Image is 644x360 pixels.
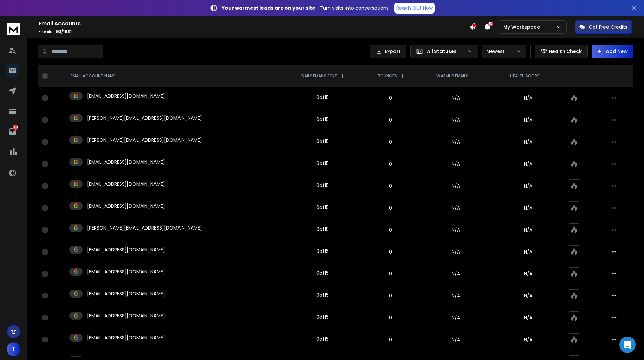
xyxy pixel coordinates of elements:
p: – Turn visits into conversations [222,5,389,11]
td: N/A [419,285,493,307]
p: N/A [497,314,559,321]
div: 0 of 15 [316,226,329,233]
p: My Workspace [503,24,543,30]
td: N/A [419,329,493,351]
p: 0 [367,161,414,167]
button: Newest [482,45,526,58]
p: WARMUP EMAILS [436,73,468,79]
span: 50 [488,22,493,26]
p: 0 [367,292,414,299]
td: N/A [419,109,493,131]
td: N/A [419,241,493,263]
strong: Your warmest leads are on your site [222,5,315,11]
p: [EMAIL_ADDRESS][DOMAIN_NAME] [87,312,165,319]
p: 0 [367,139,414,145]
div: 0 of 15 [316,138,329,145]
p: [PERSON_NAME][EMAIL_ADDRESS][DOMAIN_NAME] [87,137,202,143]
td: N/A [419,153,493,175]
div: 0 of 15 [316,160,329,167]
div: EMAIL ACCOUNT NAME [71,73,122,79]
p: [EMAIL_ADDRESS][DOMAIN_NAME] [87,268,165,275]
p: BOUNCES [378,73,397,79]
p: 0 [367,270,414,277]
p: [EMAIL_ADDRESS][DOMAIN_NAME] [87,290,165,297]
button: Add New [592,45,633,58]
td: N/A [419,307,493,329]
p: Get Free Credits [589,24,627,30]
p: 0 [367,95,414,101]
p: N/A [497,139,559,145]
p: [PERSON_NAME][EMAIL_ADDRESS][DOMAIN_NAME] [87,224,202,231]
p: Health Check [549,48,582,55]
h1: Email Accounts [39,20,469,28]
button: Get Free Credits [575,20,632,34]
p: N/A [497,292,559,299]
button: Health Check [535,45,588,58]
p: N/A [497,226,559,233]
p: [EMAIL_ADDRESS][DOMAIN_NAME] [87,93,165,99]
div: 0 of 15 [316,204,329,211]
button: Export [370,45,406,58]
p: 0 [367,205,414,211]
div: 0 of 15 [316,314,329,320]
span: 50 / 1831 [55,29,72,34]
p: [PERSON_NAME][EMAIL_ADDRESS][DOMAIN_NAME] [87,115,202,121]
p: 1461 [13,125,18,130]
div: 0 of 15 [316,270,329,277]
p: N/A [497,183,559,189]
p: N/A [497,205,559,211]
p: Reach Out Now [396,5,433,11]
button: T [7,342,20,356]
div: 0 of 15 [316,248,329,255]
p: N/A [497,117,559,123]
p: N/A [497,336,559,343]
td: N/A [419,175,493,197]
td: N/A [419,131,493,153]
p: [EMAIL_ADDRESS][DOMAIN_NAME] [87,202,165,209]
p: [EMAIL_ADDRESS][DOMAIN_NAME] [87,246,165,253]
div: 0 of 15 [316,182,329,189]
p: N/A [497,161,559,167]
p: 0 [367,117,414,123]
p: N/A [497,248,559,255]
td: N/A [419,87,493,109]
p: [EMAIL_ADDRESS][DOMAIN_NAME] [87,159,165,165]
a: Reach Out Now [394,3,435,14]
td: N/A [419,197,493,219]
p: [EMAIL_ADDRESS][DOMAIN_NAME] [87,181,165,187]
td: N/A [419,263,493,285]
div: Open Intercom Messenger [619,337,636,353]
p: [EMAIL_ADDRESS][DOMAIN_NAME] [87,334,165,341]
td: N/A [419,219,493,241]
p: N/A [497,270,559,277]
img: logo [7,23,20,35]
div: 0 of 15 [316,116,329,123]
p: 0 [367,183,414,189]
div: 0 of 15 [316,94,329,101]
p: HEALTH SCORE [510,73,539,79]
p: 0 [367,248,414,255]
p: 0 [367,226,414,233]
div: 0 of 15 [316,292,329,298]
p: All Statuses [427,48,464,55]
p: Emails : [39,29,469,34]
div: 0 of 15 [316,336,329,342]
a: 1461 [6,125,19,138]
p: DAILY EMAILS SENT [301,73,337,79]
p: N/A [497,95,559,101]
p: 0 [367,314,414,321]
p: 0 [367,336,414,343]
